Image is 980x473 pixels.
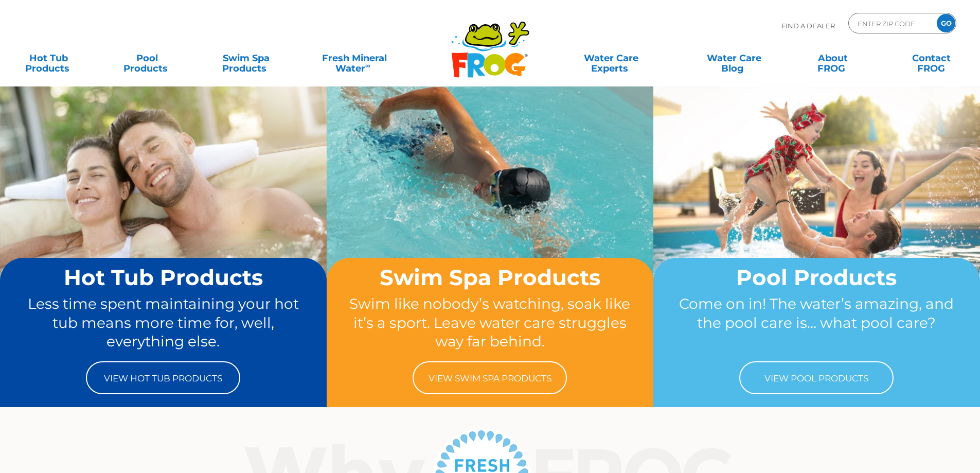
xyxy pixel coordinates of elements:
[673,266,960,289] h2: Pool Products
[549,48,673,68] a: Water CareExperts
[937,14,955,32] input: GO
[893,48,970,68] a: ContactFROG
[20,294,307,351] p: Less time spent maintaining your hot tub means more time for, well, everything else.
[781,13,835,39] p: Find A Dealer
[208,48,284,68] a: Swim SpaProducts
[739,361,894,394] a: View Pool Products
[327,86,653,330] img: home-banner-swim-spa-short
[20,266,307,289] h2: Hot Tub Products
[696,48,772,68] a: Water CareBlog
[109,48,186,68] a: PoolProducts
[86,361,240,394] a: View Hot Tub Products
[653,86,980,330] img: home-banner-pool-short
[346,266,634,289] h2: Swim Spa Products
[857,16,926,31] input: Zip Code Form
[673,294,960,351] p: Come on in! The water’s amazing, and the pool care is… what pool care?
[365,61,370,69] sup: ∞
[10,48,87,68] a: Hot TubProducts
[794,48,871,68] a: AboutFROG
[346,294,634,351] p: Swim like nobody’s watching, soak like it’s a sport. Leave water care struggles way far behind.
[413,361,567,394] a: View Swim Spa Products
[306,48,402,68] a: Fresh MineralWater∞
